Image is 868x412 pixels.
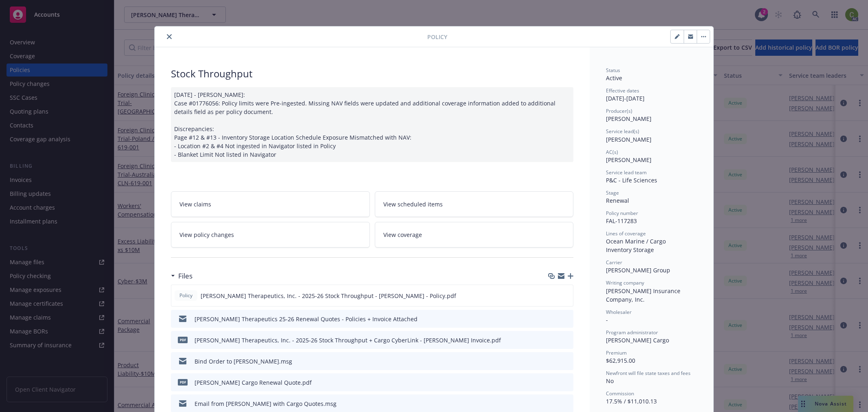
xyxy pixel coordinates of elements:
[606,349,627,356] span: Premium
[549,291,556,300] button: download file
[606,370,691,377] span: Newfront will file state taxes and fees
[606,107,632,114] span: Producer(s)
[606,390,634,397] span: Commission
[606,128,639,135] span: Service lead(s)
[606,149,618,156] span: AC(s)
[171,222,370,248] a: View policy changes
[171,67,573,81] div: Stock Throughput
[550,399,556,408] button: download file
[606,309,632,316] span: Wholesaler
[178,337,188,343] span: pdf
[563,315,570,323] button: preview file
[606,210,638,217] span: Policy number
[179,230,234,239] span: View policy changes
[606,259,622,266] span: Carrier
[195,378,312,387] div: [PERSON_NAME] Cargo Renewal Quote.pdf
[195,399,337,408] div: Email from [PERSON_NAME] with Cargo Quotes.msg
[550,315,556,323] button: download file
[563,336,570,344] button: preview file
[178,379,188,385] span: pdf
[606,329,658,336] span: Program administrator
[179,200,211,208] span: View claims
[550,336,556,344] button: download file
[171,191,370,217] a: View claims
[606,377,614,385] span: No
[606,67,620,74] span: Status
[606,156,652,164] span: [PERSON_NAME]
[171,271,192,281] div: Files
[550,378,556,387] button: download file
[178,292,194,299] span: Policy
[562,291,570,300] button: preview file
[195,336,501,344] div: [PERSON_NAME] Therapeutics, Inc. - 2025-26 Stock Throughput + Cargo CyberLink - [PERSON_NAME] Inv...
[606,169,647,176] span: Service lead team
[606,237,697,245] div: Ocean Marine / Cargo
[606,397,657,405] span: 17.5% / $11,010.13
[427,33,447,41] span: Policy
[171,87,573,162] div: [DATE] - [PERSON_NAME]: Case #01776056: Policy limits were Pre-ingested. Missing NAV fields were ...
[606,74,622,82] span: Active
[606,266,670,274] span: [PERSON_NAME] Group
[383,200,443,208] span: View scheduled items
[606,357,635,364] span: $62,915.00
[375,191,574,217] a: View scheduled items
[606,189,619,196] span: Stage
[195,315,418,323] div: [PERSON_NAME] Therapeutics 25-26 Renewal Quotes - Policies + Invoice Attached
[606,279,644,286] span: Writing company
[195,357,292,366] div: Bind Order to [PERSON_NAME].msg
[606,87,639,94] span: Effective dates
[164,32,174,42] button: close
[178,271,192,281] h3: Files
[606,316,608,324] span: -
[606,245,697,254] div: Inventory Storage
[383,230,422,239] span: View coverage
[550,357,556,366] button: download file
[563,357,570,366] button: preview file
[606,115,652,123] span: [PERSON_NAME]
[606,336,669,344] span: [PERSON_NAME] Cargo
[201,291,456,300] span: [PERSON_NAME] Therapeutics, Inc. - 2025-26 Stock Throughput - [PERSON_NAME] - Policy.pdf
[606,230,646,237] span: Lines of coverage
[606,287,682,303] span: [PERSON_NAME] Insurance Company, Inc.
[563,378,570,387] button: preview file
[606,197,629,204] span: Renewal
[606,176,657,184] span: P&C - Life Sciences
[606,136,652,143] span: [PERSON_NAME]
[375,222,574,248] a: View coverage
[606,217,637,225] span: FAL-117283
[563,399,570,408] button: preview file
[606,87,697,103] div: [DATE] - [DATE]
